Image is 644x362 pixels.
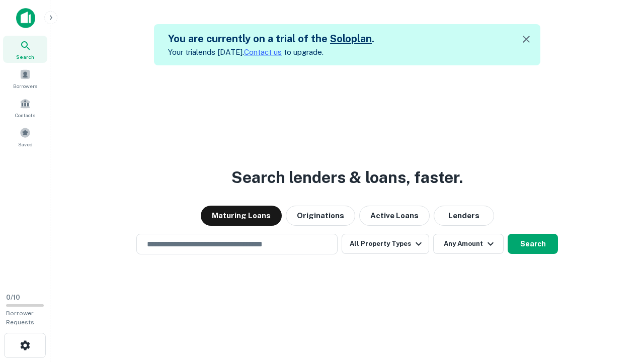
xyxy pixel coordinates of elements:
[330,33,372,45] a: Soloplan
[3,94,47,121] a: Contacts
[231,165,463,190] h3: Search lenders & loans, faster.
[15,111,35,119] span: Contacts
[168,31,374,46] h5: You are currently on a trial of the .
[286,206,355,226] button: Originations
[508,234,558,254] button: Search
[244,48,282,56] a: Contact us
[3,65,47,92] a: Borrowers
[201,206,282,226] button: Maturing Loans
[18,140,33,148] span: Saved
[434,206,494,226] button: Lenders
[433,234,504,254] button: Any Amount
[13,82,37,90] span: Borrowers
[16,8,35,28] img: capitalize-icon.png
[594,282,644,330] iframe: Chat Widget
[359,206,430,226] button: Active Loans
[6,310,34,326] span: Borrower Requests
[16,53,34,61] span: Search
[342,234,429,254] button: All Property Types
[3,36,47,63] a: Search
[3,123,47,150] a: Saved
[6,294,20,301] span: 0 / 10
[168,46,374,58] p: Your trial ends [DATE]. to upgrade.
